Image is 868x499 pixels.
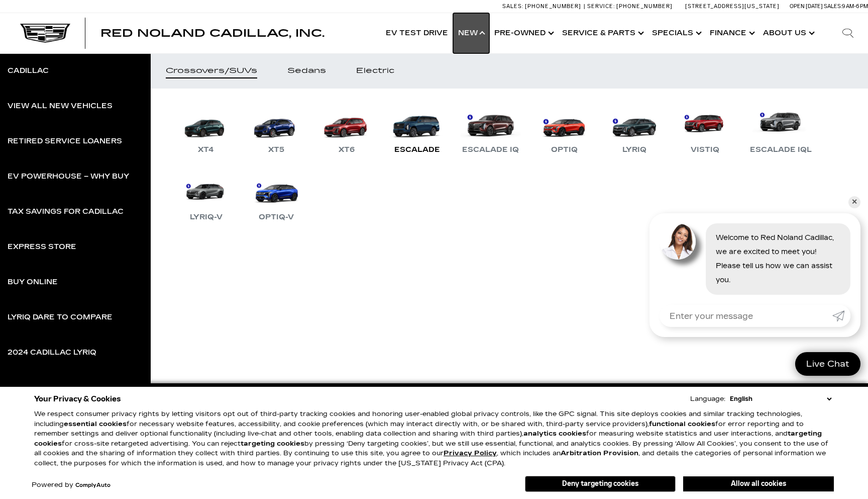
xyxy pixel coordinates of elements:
[8,138,122,145] div: Retired Service Loaners
[34,392,121,406] span: Your Privacy & Cookies
[457,104,524,156] a: Escalade IQ
[387,104,447,156] a: Escalade
[185,211,228,223] div: LYRIQ-V
[660,305,832,327] input: Enter your message
[457,144,524,156] div: Escalade IQ
[842,3,868,10] span: 9 AM-6 PM
[534,104,594,156] a: OPTIQ
[686,144,724,156] div: VISTIQ
[617,144,652,156] div: LYRIQ
[381,13,453,53] a: EV Test Drive
[649,420,715,428] strong: functional cookies
[557,13,647,53] a: Service & Parts
[444,449,497,457] u: Privacy Policy
[647,13,705,53] a: Specials
[8,349,96,356] div: 2024 Cadillac LYRIQ
[389,144,445,156] div: Escalade
[801,358,854,370] span: Live Chat
[561,449,638,457] strong: Arbitration Provision
[8,103,113,110] div: View All New Vehicles
[8,67,49,74] div: Cadillac
[587,3,615,10] span: Service:
[263,144,289,156] div: XT5
[287,67,326,74] div: Sedans
[316,104,377,156] a: XT6
[32,482,111,488] div: Powered by
[64,420,127,428] strong: essential cookies
[100,27,324,39] span: Red Noland Cadillac, Inc.
[8,279,58,286] div: Buy Online
[193,144,219,156] div: XT4
[790,3,823,10] span: Open [DATE]
[546,144,583,156] div: OPTIQ
[453,13,489,53] a: New
[241,440,304,448] strong: targeting cookies
[690,396,725,402] div: Language:
[8,243,76,251] div: Express Store
[705,13,758,53] a: Finance
[523,430,586,438] strong: analytics cookies
[75,482,111,488] a: ComplyAuto
[525,476,676,492] button: Deny targeting cookies
[824,3,842,10] span: Sales:
[758,13,818,53] a: About Us
[616,3,673,10] span: [PHONE_NUMBER]
[685,3,780,10] a: [STREET_ADDRESS][US_STATE]
[832,305,850,327] a: Submit
[828,13,868,53] div: Search
[727,394,834,404] select: Language Select
[34,409,834,468] p: We respect consumer privacy rights by letting visitors opt out of third-party tracking cookies an...
[8,208,124,215] div: Tax Savings for Cadillac
[334,144,360,156] div: XT6
[100,28,324,38] a: Red Noland Cadillac, Inc.
[246,104,306,156] a: XT5
[176,104,236,156] a: XT4
[745,144,817,156] div: Escalade IQL
[356,67,394,74] div: Electric
[683,476,834,491] button: Allow all cookies
[745,104,817,156] a: Escalade IQL
[489,13,557,53] a: Pre-Owned
[706,223,850,295] div: Welcome to Red Noland Cadillac, we are excited to meet you! Please tell us how we can assist you.
[246,171,306,223] a: OPTIQ-V
[604,104,665,156] a: LYRIQ
[660,223,696,260] img: Agent profile photo
[795,352,860,376] a: Live Chat
[272,53,341,89] a: Sedans
[525,3,581,10] span: [PHONE_NUMBER]
[20,24,70,43] img: Cadillac Dark Logo with Cadillac White Text
[34,430,822,448] strong: targeting cookies
[176,171,236,223] a: LYRIQ-V
[502,4,584,9] a: Sales: [PHONE_NUMBER]
[166,67,257,74] div: Crossovers/SUVs
[675,104,735,156] a: VISTIQ
[341,53,409,89] a: Electric
[584,4,675,9] a: Service: [PHONE_NUMBER]
[8,173,129,180] div: EV Powerhouse – Why Buy
[254,211,299,223] div: OPTIQ-V
[151,53,272,89] a: Crossovers/SUVs
[502,3,523,10] span: Sales:
[8,314,113,321] div: LYRIQ Dare to Compare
